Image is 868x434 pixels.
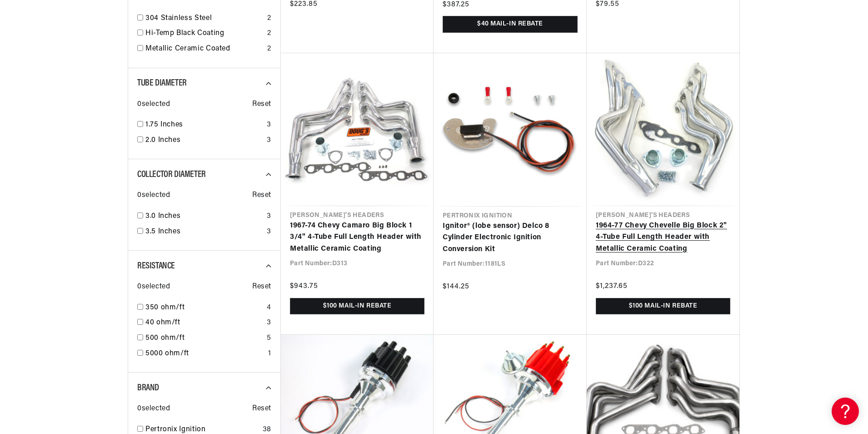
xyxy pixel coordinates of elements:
span: Reset [252,403,271,415]
div: 3 [267,135,271,146]
span: Reset [252,190,271,202]
a: Ignitor® (lobe sensor) Delco 8 Cylinder Electronic Ignition Conversion Kit [443,221,578,256]
div: 3 [267,119,271,131]
a: 5000 ohm/ft [145,348,264,360]
a: 350 ohm/ft [145,302,263,314]
a: 40 ohm/ft [145,317,263,329]
a: 500 ohm/ft [145,333,263,344]
span: 0 selected [137,99,170,111]
a: 3.5 Inches [145,226,263,238]
a: 2.0 Inches [145,135,263,146]
div: 2 [267,28,271,40]
span: Brand [137,384,159,393]
div: 2 [267,43,271,55]
a: Hi-Temp Black Coating [145,28,264,40]
div: 1 [268,348,271,360]
a: 1967-74 Chevy Camaro Big Block 1 3/4" 4-Tube Full Length Header with Metallic Ceramic Coating [290,220,424,255]
a: 1964-77 Chevy Chevelle Big Block 2" 4-Tube Full Length Header with Metallic Ceramic Coating [596,220,730,255]
span: 0 selected [137,190,170,202]
div: 2 [267,13,271,25]
div: 3 [267,317,271,329]
span: 0 selected [137,403,170,415]
span: Reset [252,99,271,111]
div: 3 [267,211,271,222]
span: Reset [252,281,271,293]
span: 0 selected [137,281,170,293]
a: 1.75 Inches [145,119,263,131]
a: 3.0 Inches [145,211,263,222]
div: 3 [267,226,271,238]
a: Metallic Ceramic Coated [145,43,264,55]
span: Collector Diameter [137,170,206,179]
div: 5 [267,333,271,344]
div: 4 [267,302,271,314]
span: Tube Diameter [137,79,187,88]
a: 304 Stainless Steel [145,13,264,25]
span: Resistance [137,262,175,271]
